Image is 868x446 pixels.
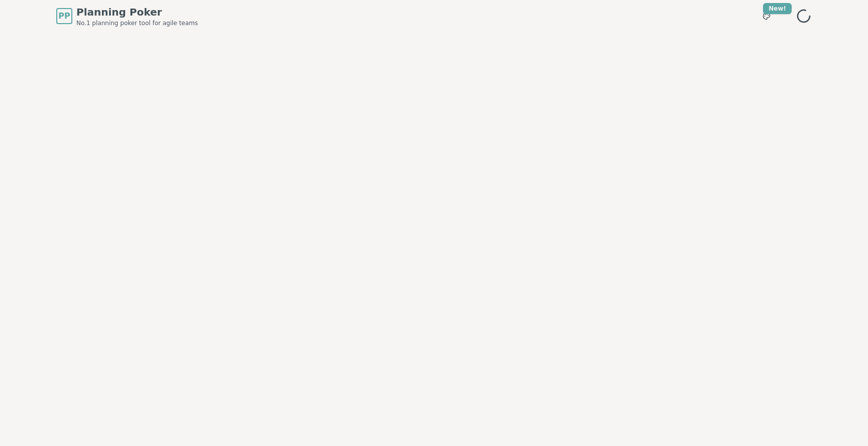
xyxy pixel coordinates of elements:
span: Planning Poker [76,5,198,19]
div: New! [763,3,792,14]
button: New! [757,7,776,25]
span: PP [58,10,70,22]
a: PPPlanning PokerNo.1 planning poker tool for agile teams [56,5,198,27]
span: No.1 planning poker tool for agile teams [76,19,198,27]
